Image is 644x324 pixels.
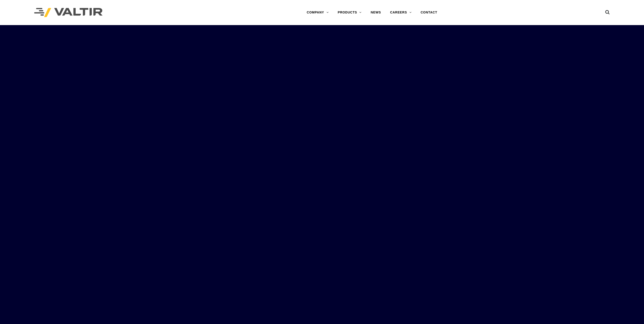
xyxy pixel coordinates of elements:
a: CAREERS [386,8,416,17]
a: COMPANY [302,8,333,17]
a: CONTACT [416,8,442,17]
a: PRODUCTS [333,8,366,17]
a: NEWS [366,8,385,17]
img: Valtir [34,8,103,17]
